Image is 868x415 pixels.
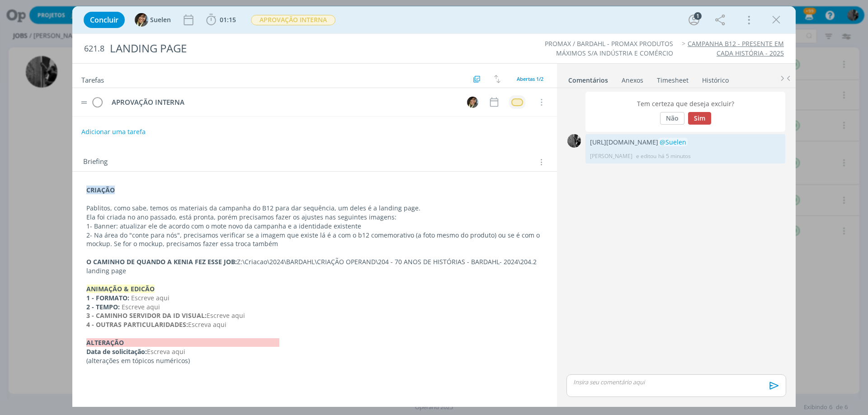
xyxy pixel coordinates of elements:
img: P [567,134,581,148]
button: 1 [687,13,701,27]
span: Escreva aqui [147,347,185,356]
strong: O CAMINHO DE QUANDO A KENIA FEZ ESSE JOB: [86,257,237,266]
span: e editou [636,152,656,160]
img: S [135,13,148,27]
a: Histórico [702,72,729,85]
p: [PERSON_NAME] [590,152,632,160]
span: APROVAÇÃO INTERNA [251,15,335,25]
p: (alterações em tópicos numéricos) [86,356,543,365]
a: CAMPANHA B12 - PRESENTE EM CADA HISTÓRIA - 2025 [688,39,784,57]
a: Timesheet [656,72,689,85]
button: Adicionar uma tarefa [81,124,146,140]
button: Sim [688,112,711,125]
img: arrow-down-up.svg [494,75,500,83]
strong: 2 - TEMPO: [86,303,120,311]
div: Tem certeza que deseja excluir? [637,99,734,108]
strong: 1 - FORMATO: [86,294,129,302]
div: 1 [694,12,702,20]
button: APROVAÇÃO INTERNA [250,14,336,26]
strong: ALTERAÇÃO [86,338,279,347]
span: Briefing [83,156,108,168]
button: S [466,95,479,109]
button: 01:15 [204,13,238,27]
div: dialog [72,6,796,407]
span: há 5 minutos [658,152,691,160]
p: 1- Banner: atualizar ele de acordo com o mote novo da campanha e a identidade existente [86,222,543,231]
strong: Data de solicitação: [86,347,147,356]
a: PROMAX / BARDAHL - PROMAX PRODUTOS MÁXIMOS S/A INDÚSTRIA E COMÉRCIO [545,39,673,57]
strong: CRIAÇÃO [86,186,115,194]
img: S [467,97,478,108]
p: Pablitos, como sabe, temos os materiais da campanha do B12 para dar sequência, um deles é a landi... [86,204,543,213]
span: Abertas 1/2 [517,75,543,82]
strong: 3 - CAMINHO SERVIDOR DA ID VISUAL: [86,311,207,320]
span: @Suelen [660,138,686,146]
a: Comentários [568,72,609,85]
button: SSuelen [135,13,171,27]
div: Anexos [622,76,643,85]
span: Suelen [150,17,171,23]
button: Não [660,112,684,125]
p: 2- Na área do "conte para nós", precisamos verificar se a imagem que existe lá é a com o b12 come... [86,231,543,249]
span: Escreve aqui [207,311,245,320]
span: Escreva aqui [188,320,226,329]
div: LANDING PAGE [106,37,489,60]
span: Concluir [90,16,118,23]
p: Z:\Criacao\2024\BARDAHL\CRIAÇÃO OPERAND\204 - 70 ANOS DE HISTÓRIAS - BARDAHL- 2024\204.2 landing ... [86,257,543,275]
span: 01:15 [220,15,236,24]
span: 621.8 [84,44,104,54]
p: Ela foi criada no ano passado, está pronta, porém precisamos fazer os ajustes nas seguintes imagens: [86,213,543,222]
img: drag-icon.svg [81,101,87,104]
strong: 4 - OUTRAS PARTICULARIDADES: [86,320,188,329]
p: [URL][DOMAIN_NAME] [590,138,781,147]
strong: ANIMAÇÃO & EDICÃO [86,284,155,293]
button: Concluir [84,12,125,28]
span: Escreve aqui [122,303,160,311]
span: Tarefas [81,74,104,84]
span: Escreve aqui [131,294,170,302]
div: APROVAÇÃO INTERNA [108,97,458,108]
